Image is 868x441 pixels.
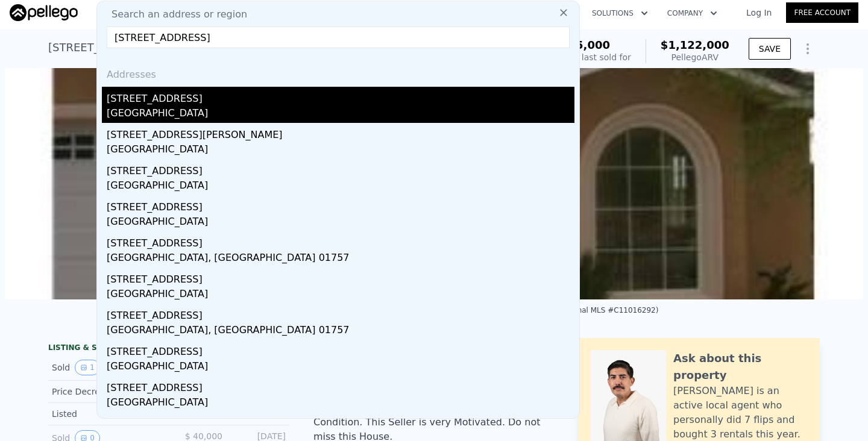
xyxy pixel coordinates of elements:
[107,195,574,214] div: [STREET_ADDRESS]
[107,304,574,323] div: [STREET_ADDRESS]
[52,386,159,398] div: Price Decrease
[52,360,159,375] div: Sold
[102,7,247,22] span: Search an address or region
[107,214,574,231] div: [GEOGRAPHIC_DATA]
[10,4,78,21] img: Pellego
[749,38,791,60] button: SAVE
[796,37,820,61] button: Show Options
[107,178,574,195] div: [GEOGRAPHIC_DATA]
[107,395,574,412] div: [GEOGRAPHIC_DATA]
[107,27,570,48] input: Enter an address, city, region, neighborhood or zip code
[107,159,574,178] div: [STREET_ADDRESS]
[532,51,631,63] div: Off Market, last sold for
[48,343,289,355] div: LISTING & SALE HISTORY
[107,340,574,359] div: [STREET_ADDRESS]
[732,7,786,19] a: Log In
[107,251,574,267] div: [GEOGRAPHIC_DATA], [GEOGRAPHIC_DATA] 01757
[5,68,863,299] img: Sale: 162204375 Parcel: 25861276
[673,350,808,384] div: Ask about this property
[661,51,729,63] div: Pellego ARV
[107,359,574,376] div: [GEOGRAPHIC_DATA]
[107,87,574,106] div: [STREET_ADDRESS]
[75,360,100,375] button: View historical data
[661,39,729,51] span: $1,122,000
[786,2,858,23] a: Free Account
[107,231,574,251] div: [STREET_ADDRESS]
[185,431,222,441] span: $ 40,000
[107,106,574,123] div: [GEOGRAPHIC_DATA]
[107,323,574,340] div: [GEOGRAPHIC_DATA], [GEOGRAPHIC_DATA] 01757
[107,412,574,431] div: [STREET_ADDRESS]
[48,39,427,56] div: [STREET_ADDRESS][PERSON_NAME] , [GEOGRAPHIC_DATA] , CA 92262
[107,376,574,395] div: [STREET_ADDRESS]
[107,267,574,287] div: [STREET_ADDRESS]
[658,2,727,24] button: Company
[107,287,574,304] div: [GEOGRAPHIC_DATA]
[553,39,611,51] span: $205,000
[52,408,159,420] div: Listed
[107,123,574,142] div: [STREET_ADDRESS][PERSON_NAME]
[102,58,574,87] div: Addresses
[107,142,574,159] div: [GEOGRAPHIC_DATA]
[582,2,658,24] button: Solutions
